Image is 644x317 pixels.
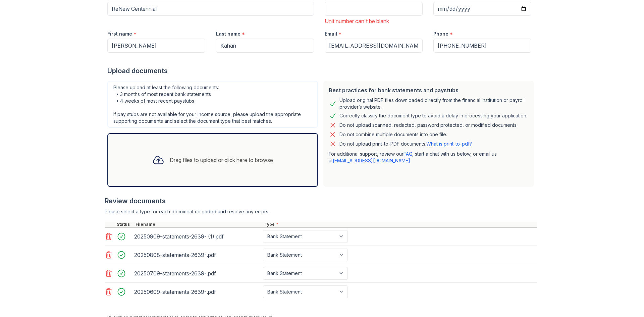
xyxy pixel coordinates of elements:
[216,31,240,37] label: Last name
[339,141,472,147] p: Do not upload print-to-PDF documents.
[107,66,537,75] div: Upload documents
[433,31,448,37] label: Phone
[134,250,260,260] div: 20250808-statements-2639-.pdf
[333,158,410,163] a: [EMAIL_ADDRESS][DOMAIN_NAME]
[404,151,412,157] a: FAQ
[263,222,537,227] div: Type
[105,208,537,215] div: Please select a type for each document uploaded and resolve any errors.
[107,81,318,128] div: Please upload at least the following documents: • 3 months of most recent bank statements • 4 wee...
[134,231,260,242] div: 20250909-statements-2639- (1).pdf
[329,151,529,164] p: For additional support, review our , start a chat with us below, or email us at
[134,268,260,279] div: 20250709-statements-2639-.pdf
[339,130,447,139] div: Do not combine multiple documents into one file.
[134,286,260,297] div: 20250609-statements-2639-.pdf
[115,222,134,227] div: Status
[325,31,337,37] label: Email
[134,222,263,227] div: Filename
[107,31,132,37] label: First name
[339,97,529,110] div: Upload original PDF files downloaded directly from the financial institution or payroll provider’...
[325,17,423,25] div: Unit number can't be blank
[339,112,527,120] div: Correctly classify the document type to avoid a delay in processing your application.
[170,156,273,164] div: Drag files to upload or click here to browse
[105,196,537,206] div: Review documents
[339,121,518,129] div: Do not upload scanned, redacted, password protected, or modified documents.
[329,86,529,94] div: Best practices for bank statements and paystubs
[426,141,472,147] a: What is print-to-pdf?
